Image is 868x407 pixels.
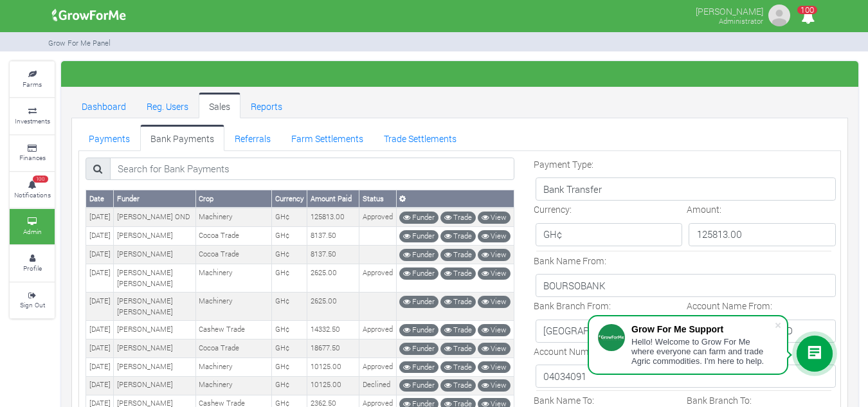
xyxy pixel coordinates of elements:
td: 2625.00 [307,293,359,321]
small: Sign Out [20,300,45,309]
label: Payment Type: [534,158,593,171]
a: Sales [199,93,240,118]
a: Trade [440,230,476,242]
a: Investments [10,98,55,134]
a: Sign Out [10,283,55,318]
a: Funder [399,343,439,355]
td: GH¢ [272,293,307,321]
td: [PERSON_NAME] [114,246,196,264]
td: [DATE] [86,321,114,339]
th: Crop [195,190,272,208]
td: Machinery [195,264,272,293]
th: Status [359,190,396,208]
a: Trade [440,267,476,280]
a: Referrals [224,125,281,150]
small: Admin [23,227,42,236]
a: Funder [399,296,439,308]
th: Date [86,190,114,208]
td: [PERSON_NAME] [114,339,196,358]
a: Dashboard [71,93,136,118]
a: Trade [440,361,476,374]
td: 2625.00 [307,264,359,293]
small: Grow For Me Panel [48,38,111,48]
a: View [478,230,511,242]
label: Bank Branch From: [534,299,611,312]
a: View [478,212,511,224]
td: 14332.50 [307,321,359,339]
a: View [478,249,511,261]
a: Funder [399,267,439,280]
td: [PERSON_NAME] OND [114,208,196,226]
td: 8137.50 [307,227,359,246]
a: Reports [240,93,293,118]
td: GH¢ [272,264,307,293]
p: [GEOGRAPHIC_DATA] [536,320,683,343]
td: Declined [359,376,396,395]
a: Trade Settlements [374,125,467,150]
td: [PERSON_NAME] [114,358,196,377]
a: Trade [440,249,476,261]
td: 18677.50 [307,339,359,358]
a: 100 [795,12,820,24]
td: [DATE] [86,293,114,321]
a: Farms [10,62,55,97]
a: Bank Payments [140,125,224,150]
a: Trade [440,296,476,308]
td: [DATE] [86,264,114,293]
a: View [478,296,511,308]
td: 10125.00 [307,358,359,377]
p: [PERSON_NAME] [696,3,763,18]
small: Farms [23,80,42,89]
a: View [478,361,511,374]
th: Amount Paid [307,190,359,208]
a: Admin [10,209,55,244]
small: Administrator [719,16,763,26]
i: Notifications [795,3,820,32]
a: Funder [399,361,439,374]
a: View [478,267,511,280]
td: 8137.50 [307,246,359,264]
td: Approved [359,208,396,226]
td: [DATE] [86,246,114,264]
small: Notifications [14,190,51,199]
label: Bank Name To: [534,393,594,407]
a: Funder [399,230,439,242]
td: [DATE] [86,358,114,377]
label: Amount: [687,203,721,216]
small: Investments [15,116,50,125]
td: GH¢ [272,246,307,264]
a: Trade [440,324,476,336]
a: Trade [440,379,476,392]
a: 100 Notifications [10,172,55,208]
a: Trade [440,343,476,355]
small: Finances [19,153,46,162]
a: Funder [399,379,439,392]
td: [PERSON_NAME] [114,321,196,339]
label: Account Number From: [534,345,628,358]
a: Payments [78,125,140,150]
a: Finances [10,136,55,171]
label: Bank Name From: [534,254,606,267]
p: 04034091 [536,365,836,388]
td: Approved [359,358,396,377]
small: Profile [23,264,42,273]
a: Farm Settlements [281,125,374,150]
label: Bank Branch To: [687,393,752,407]
td: Machinery [195,293,272,321]
input: Search for Bank Payments [110,158,514,181]
label: Currency: [534,203,572,216]
td: Machinery [195,376,272,395]
td: Approved [359,264,396,293]
p: BOURSOBANK [536,274,836,297]
td: Machinery [195,358,272,377]
td: Machinery [195,208,272,226]
td: GH¢ [272,208,307,226]
span: 100 [33,176,48,183]
div: Hello! Welcome to Grow For Me where everyone can farm and trade Agric commodities. I'm here to help. [631,337,774,366]
td: GH¢ [272,376,307,395]
a: View [478,343,511,355]
td: [PERSON_NAME] [114,376,196,395]
a: Profile [10,246,55,281]
a: Reg. Users [136,93,199,118]
td: GH¢ [272,358,307,377]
